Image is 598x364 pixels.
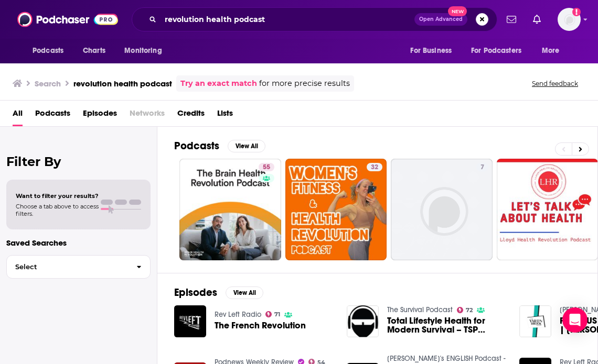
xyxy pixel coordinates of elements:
[228,140,265,152] button: View All
[448,6,467,16] span: New
[6,154,151,169] h2: Filter By
[274,312,280,317] span: 71
[471,43,521,58] span: For Podcasters
[419,17,463,22] span: Open Advanced
[174,139,265,152] a: PodcastsView All
[558,8,581,31] img: User Profile
[25,41,77,61] button: open menu
[535,41,573,61] button: open menu
[263,162,270,173] span: 55
[466,308,473,313] span: 72
[347,305,379,337] img: Total Lifestyle Health for Modern Survival – TSP Rewind – Epi-299
[217,105,233,126] a: Lists
[117,41,175,61] button: open menu
[215,321,306,330] a: The French Revolution
[16,192,99,200] span: Want to filter your results?
[265,311,281,317] a: 71
[174,286,263,299] a: EpisodesView All
[529,10,545,28] a: Show notifications dropdown
[457,307,473,313] a: 72
[7,263,128,270] span: Select
[33,43,63,58] span: Podcasts
[130,105,165,126] span: Networks
[464,41,537,61] button: open menu
[259,78,350,90] span: for more precise results
[226,286,263,299] button: View All
[132,7,497,31] div: Search podcasts, credits, & more...
[480,162,484,173] span: 7
[73,79,172,89] h3: revolution health podcast
[6,255,151,279] button: Select
[410,43,452,58] span: For Business
[414,13,467,26] button: Open AdvancedNew
[285,159,387,260] a: 32
[558,8,581,31] button: Show profile menu
[177,105,205,126] a: Credits
[387,305,453,314] a: The Survival Podcast
[572,8,581,16] svg: Add a profile image
[83,43,105,58] span: Charts
[391,159,493,260] a: 7
[387,316,507,334] a: Total Lifestyle Health for Modern Survival – TSP Rewind – Epi-299
[17,9,118,29] img: Podchaser - Follow, Share and Rate Podcasts
[371,162,378,173] span: 32
[179,159,281,260] a: 55
[6,238,151,248] p: Saved Searches
[503,10,520,28] a: Show notifications dropdown
[161,11,414,28] input: Search podcasts, credits, & more...
[558,8,581,31] span: Logged in as Ashley_Beenen
[562,307,588,333] div: Open Intercom Messenger
[529,79,581,88] button: Send feedback
[259,163,274,171] a: 55
[174,286,217,299] h2: Episodes
[174,305,206,337] img: The French Revolution
[16,203,99,217] span: Choose a tab above to access filters.
[476,163,488,171] a: 7
[13,105,23,126] a: All
[367,163,382,171] a: 32
[76,41,112,61] a: Charts
[83,105,117,126] a: Episodes
[403,41,465,61] button: open menu
[174,139,219,152] h2: Podcasts
[124,43,162,58] span: Monitoring
[35,79,61,89] h3: Search
[542,43,560,58] span: More
[519,305,551,337] img: Fixing US Healthcare System | Yaron Brook Show
[35,105,70,126] a: Podcasts
[215,310,261,319] a: Rev Left Radio
[180,78,257,90] a: Try an exact match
